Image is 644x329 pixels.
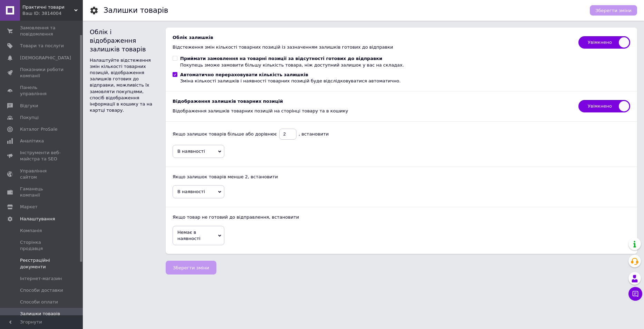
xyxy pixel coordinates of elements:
[180,56,382,61] b: Приймати замовлення на товарні позиції за відсутності готових до відправки
[180,62,404,68] div: Покупець зможе замовити більшу кількість товара, ніж доступний залишок у вас на складах.
[177,149,205,154] span: В наявності
[173,44,572,50] div: Відстеження змін кількості товарних позицій із зазначенням залишків готових до відправки
[173,129,630,140] div: Якщо залишок товарів більше або дорівнює , встановити
[173,174,630,180] div: Якщо залишок товарів менше 2, встановити
[90,28,159,54] div: Облік і відображення залишків товарів
[578,100,630,112] span: Увімкнено
[20,67,64,79] span: Показники роботи компанії
[20,126,57,132] span: Каталог ProSale
[20,103,38,109] span: Відгуки
[180,78,401,84] div: Зміна кількості залишків і наявності товарних позицій буде відслідковуватися автоматично.
[20,186,64,198] span: Гаманець компанії
[20,84,64,97] span: Панель управління
[20,55,71,61] span: [DEMOGRAPHIC_DATA]
[20,150,64,162] span: Інструменти веб-майстра та SEO
[279,129,296,140] input: 0
[173,98,572,104] div: Відображення залишків товарних позицій
[173,214,630,220] div: Якщо товар не готовий до відправлення, встановити
[20,43,64,49] span: Товари та послуги
[20,204,38,210] span: Маркет
[20,299,58,305] span: Способи оплати
[20,257,64,270] span: Реєстраційні документи
[177,230,201,241] span: Немає в наявності
[173,34,572,41] div: Облік залишків
[20,138,44,144] span: Аналітика
[20,228,42,234] span: Компанія
[20,311,60,317] span: Залишки товарів
[90,57,159,114] div: Налаштуйте відстеження змін кількості товарних позицій, відображення залишків готових до відправк...
[628,287,642,301] button: Чат з покупцем
[20,168,64,180] span: Управління сайтом
[22,4,74,10] span: Практичні товари
[20,239,64,252] span: Сторінка продавця
[20,216,55,222] span: Налаштування
[578,36,630,49] span: Увімкнено
[180,72,308,77] b: Автоматично перераховувати кількість залишків
[104,6,168,14] h1: Залишки товарів
[177,189,205,194] span: В наявності
[173,108,572,114] div: Відображення залишків товарних позицій на сторінці товару та в кошику
[20,114,39,121] span: Покупці
[20,276,62,282] span: Інтернет-магазин
[20,25,64,37] span: Замовлення та повідомлення
[22,10,83,17] div: Ваш ID: 3814004
[20,287,63,293] span: Способи доставки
